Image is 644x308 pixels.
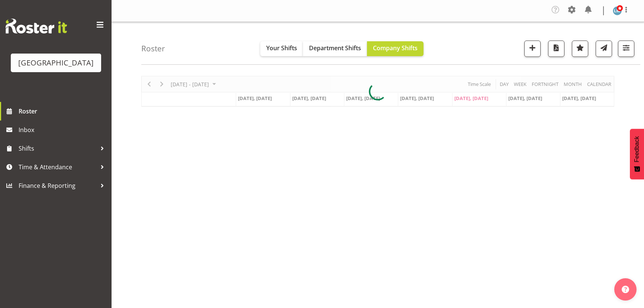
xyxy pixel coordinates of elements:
[266,44,297,52] span: Your Shifts
[548,41,564,57] button: Download a PDF of the roster according to the set date range.
[19,143,97,154] span: Shifts
[18,57,94,68] div: [GEOGRAPHIC_DATA]
[303,41,367,56] button: Department Shifts
[572,41,588,57] button: Highlight an important date within the roster.
[19,106,108,117] span: Roster
[19,124,108,135] span: Inbox
[260,41,303,56] button: Your Shifts
[524,41,541,57] button: Add a new shift
[309,44,361,52] span: Department Shifts
[613,6,622,15] img: lesley-mckenzie127.jpg
[622,286,629,293] img: help-xxl-2.png
[19,180,97,191] span: Finance & Reporting
[373,44,418,52] span: Company Shifts
[634,136,640,162] span: Feedback
[141,44,165,53] h4: Roster
[630,129,644,179] button: Feedback - Show survey
[367,41,424,56] button: Company Shifts
[19,161,97,173] span: Time & Attendance
[618,41,634,57] button: Filter Shifts
[6,19,67,33] img: Rosterit website logo
[596,41,612,57] button: Send a list of all shifts for the selected filtered period to all rostered employees.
